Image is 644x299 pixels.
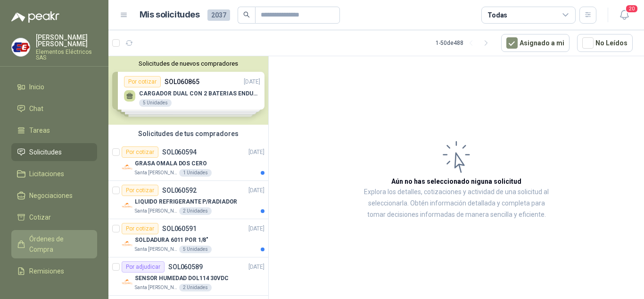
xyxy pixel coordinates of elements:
[168,264,203,270] p: SOL060589
[122,185,158,196] div: Por cotizar
[108,56,268,125] div: Solicitudes de nuevos compradoresPor cotizarSOL060865[DATE] CARGADOR DUAL CON 2 BATERIAS ENDURO G...
[108,143,268,181] a: Por cotizarSOL060594[DATE] Company LogoGRASA OMALA DOS CEROSanta [PERSON_NAME]1 Unidades
[248,224,264,233] p: [DATE]
[248,186,264,195] p: [DATE]
[29,234,88,255] span: Órdenes de Compra
[248,148,264,157] p: [DATE]
[363,187,550,221] p: Explora los detalles, cotizaciones y actividad de una solicitud al seleccionarla. Obtén informaci...
[135,236,208,245] p: SOLDADURA 6011 POR 1/8"
[122,261,165,273] div: Por adjudicar
[501,34,570,52] button: Asignado a mi
[162,225,197,232] p: SOL060591
[36,49,97,60] p: Elementos Eléctricos SAS
[11,208,97,226] a: Cotizar
[11,11,59,23] img: Logo peakr
[29,103,43,114] span: Chat
[436,35,494,51] div: 1 - 50 de 488
[162,187,197,194] p: SOL060592
[207,9,230,21] span: 2037
[391,176,521,187] h3: Aún no has seleccionado niguna solicitud
[122,238,133,249] img: Company Logo
[29,169,64,179] span: Licitaciones
[29,147,62,157] span: Solicitudes
[122,146,158,158] div: Por cotizar
[122,162,133,173] img: Company Logo
[140,8,200,22] h1: Mis solicitudes
[29,266,64,276] span: Remisiones
[122,200,133,211] img: Company Logo
[179,246,212,253] div: 5 Unidades
[179,169,212,177] div: 1 Unidades
[11,262,97,280] a: Remisiones
[29,125,50,136] span: Tareas
[11,100,97,118] a: Chat
[122,223,158,234] div: Por cotizar
[487,10,507,20] div: Todas
[577,34,633,52] button: No Leídos
[616,7,633,24] button: 20
[29,190,73,201] span: Negociaciones
[179,284,212,291] div: 2 Unidades
[135,207,177,215] p: Santa [PERSON_NAME]
[108,181,268,219] a: Por cotizarSOL060592[DATE] Company LogoLIQUIDO REFRIGERANTE P/RADIADORSanta [PERSON_NAME]2 Unidades
[162,149,197,155] p: SOL060594
[122,276,133,288] img: Company Logo
[11,121,97,139] a: Tareas
[108,219,268,257] a: Por cotizarSOL060591[DATE] Company LogoSOLDADURA 6011 POR 1/8"Santa [PERSON_NAME]5 Unidades
[135,197,237,206] p: LIQUIDO REFRIGERANTE P/RADIADOR
[135,274,229,283] p: SENSOR HUMEDAD DOL114 30VDC
[11,230,97,258] a: Órdenes de Compra
[12,38,30,56] img: Company Logo
[11,187,97,205] a: Negociaciones
[135,246,177,253] p: Santa [PERSON_NAME]
[11,143,97,161] a: Solicitudes
[108,125,268,143] div: Solicitudes de tus compradores
[179,207,212,215] div: 2 Unidades
[135,159,207,168] p: GRASA OMALA DOS CERO
[135,284,177,291] p: Santa [PERSON_NAME]
[29,212,51,222] span: Cotizar
[11,78,97,96] a: Inicio
[625,4,638,13] span: 20
[36,34,97,47] p: [PERSON_NAME] [PERSON_NAME]
[112,60,264,67] button: Solicitudes de nuevos compradores
[248,263,264,272] p: [DATE]
[29,82,44,92] span: Inicio
[11,165,97,183] a: Licitaciones
[243,11,250,18] span: search
[108,257,268,296] a: Por adjudicarSOL060589[DATE] Company LogoSENSOR HUMEDAD DOL114 30VDCSanta [PERSON_NAME]2 Unidades
[135,169,177,177] p: Santa [PERSON_NAME]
